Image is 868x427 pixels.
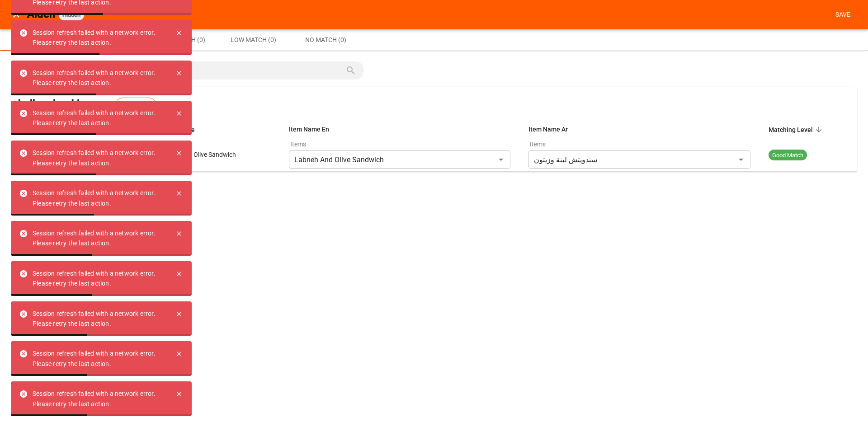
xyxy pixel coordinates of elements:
[222,34,284,46] span: Low Match (0)
[769,150,807,160] span: Good Match
[5,34,67,46] span: All (1)
[495,153,507,166] button: Open
[828,6,857,23] button: Save
[521,121,761,138] th: Item Name Ar
[5,4,27,25] button: close
[769,124,825,135] span: Matching Level
[115,98,156,112] div: Total records count
[33,188,166,208] div: Session refresh failed with a network error. Please retry the last action.
[33,268,166,289] div: Session refresh failed with a network error. Please retry the last action.
[33,108,166,128] div: Session refresh failed with a network error. Please retry the last action.
[18,96,156,112] h2: bulk upload images
[116,100,156,109] span: 1 record(s)
[832,9,854,20] span: Save
[735,153,747,166] button: Open
[33,348,166,369] div: Session refresh failed with a network error. Please retry the last action.
[33,389,166,409] div: Session refresh failed with a network error. Please retry the last action.
[158,151,236,158] span: Labneh And Olive Sandwich
[33,68,166,88] div: Session refresh failed with a network error. Please retry the last action.
[282,121,522,138] th: Item Name En
[33,148,166,168] div: Session refresh failed with a network error. Please retry the last action.
[33,28,166,48] div: Session refresh failed with a network error. Please retry the last action.
[295,34,356,46] span: No Match (0)
[11,121,857,172] table: enhanced table
[33,309,166,329] div: Session refresh failed with a network error. Please retry the last action.
[33,228,166,249] div: Session refresh failed with a network error. Please retry the last action.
